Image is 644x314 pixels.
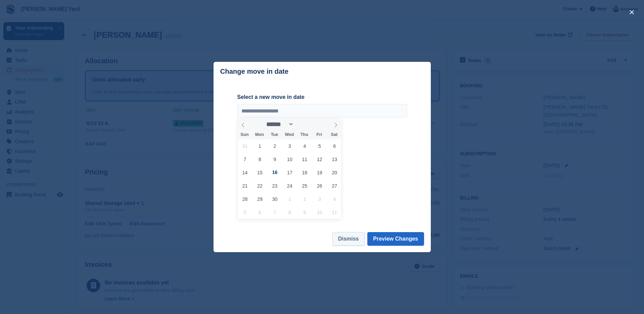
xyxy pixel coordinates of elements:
label: Select a new move in date [237,93,407,101]
span: September 4, 2025 [298,139,311,153]
span: Sat [327,133,342,137]
span: Thu [297,133,312,137]
span: September 20, 2025 [328,166,341,179]
span: October 2, 2025 [298,192,311,206]
span: September 25, 2025 [298,179,311,192]
span: September 29, 2025 [253,192,266,206]
span: September 6, 2025 [328,139,341,153]
span: Sun [237,133,252,137]
span: September 26, 2025 [313,179,326,192]
span: September 9, 2025 [268,153,281,166]
span: September 7, 2025 [238,153,252,166]
span: September 13, 2025 [328,153,341,166]
span: August 31, 2025 [238,139,252,153]
span: September 27, 2025 [328,179,341,192]
span: September 15, 2025 [253,166,266,179]
span: September 28, 2025 [238,192,252,206]
span: September 24, 2025 [283,179,296,192]
span: September 16, 2025 [268,166,281,179]
span: October 4, 2025 [328,192,341,206]
p: Change move in date [220,68,289,75]
span: September 17, 2025 [283,166,296,179]
span: October 1, 2025 [283,192,296,206]
span: September 8, 2025 [253,153,266,166]
span: September 1, 2025 [253,139,266,153]
span: October 7, 2025 [268,206,281,219]
button: Dismiss [332,232,365,246]
span: September 12, 2025 [313,153,326,166]
span: October 5, 2025 [238,206,252,219]
span: September 22, 2025 [253,179,266,192]
span: September 14, 2025 [238,166,252,179]
span: Fri [312,133,327,137]
span: September 2, 2025 [268,139,281,153]
span: October 3, 2025 [313,192,326,206]
span: Mon [252,133,267,137]
span: September 3, 2025 [283,139,296,153]
input: Year [294,121,315,128]
span: October 9, 2025 [298,206,311,219]
span: September 18, 2025 [298,166,311,179]
span: September 10, 2025 [283,153,296,166]
span: October 6, 2025 [253,206,266,219]
button: close [626,7,637,18]
span: Tue [267,133,282,137]
span: September 5, 2025 [313,139,326,153]
button: Preview Changes [367,232,424,246]
span: October 8, 2025 [283,206,296,219]
span: Wed [282,133,297,137]
span: October 11, 2025 [328,206,341,219]
span: October 10, 2025 [313,206,326,219]
span: September 21, 2025 [238,179,252,192]
select: Month [264,121,294,128]
span: September 11, 2025 [298,153,311,166]
span: September 19, 2025 [313,166,326,179]
span: September 30, 2025 [268,192,281,206]
span: September 23, 2025 [268,179,281,192]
